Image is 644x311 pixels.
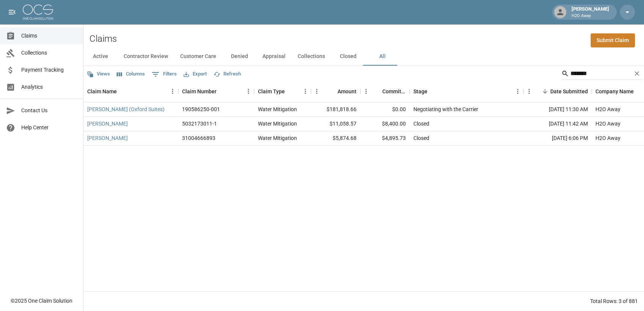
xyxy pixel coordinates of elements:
button: Clear [631,68,642,79]
div: Water Mitigation [258,105,297,113]
button: Collections [292,47,331,66]
div: Total Rows: 3 of 881 [590,297,638,305]
div: Water Mitigation [258,120,297,127]
button: Sort [217,86,227,97]
div: $5,874.68 [311,131,360,146]
button: Appraisal [256,47,292,66]
div: [DATE] 6:06 PM [523,131,592,146]
button: Refresh [212,68,243,80]
button: Sort [372,86,382,97]
img: ocs-logo-white-transparent.png [23,5,53,20]
button: Customer Care [174,47,222,66]
div: [DATE] 11:42 AM [523,117,592,131]
a: [PERSON_NAME] [87,134,128,142]
button: Select columns [115,68,147,80]
div: $11,058.57 [311,117,360,131]
h2: Claims [90,33,117,44]
button: All [365,47,399,66]
div: Negotiating with the Carrier [413,105,478,113]
a: [PERSON_NAME] (Oxford Suites) [87,105,165,113]
div: Company Name [595,81,634,102]
span: Collections [21,49,77,57]
div: Stage [410,81,523,102]
button: Menu [167,86,178,97]
button: Views [85,68,112,80]
div: dynamic tabs [83,47,644,66]
div: Stage [413,81,427,102]
button: Closed [331,47,365,66]
div: Closed [413,134,429,142]
button: Sort [117,86,127,97]
button: Menu [523,86,535,97]
div: Committed Amount [360,81,410,102]
button: Menu [243,86,254,97]
div: Claim Number [178,81,254,102]
div: 5032173011-1 [182,120,217,127]
a: Submit Claim [591,33,635,47]
div: H2O Away [595,134,620,142]
div: Amount [311,81,360,102]
div: © 2025 One Claim Solution [11,297,72,305]
div: Amount [338,81,357,102]
span: Contact Us [21,107,77,115]
div: H2O Away [595,105,620,113]
button: Export [182,68,209,80]
span: Claims [21,32,77,40]
a: [PERSON_NAME] [87,120,128,127]
div: H2O Away [595,120,620,127]
div: $181,818.66 [311,102,360,117]
span: Payment Tracking [21,66,77,74]
button: Menu [300,86,311,97]
div: Closed [413,120,429,127]
div: Committed Amount [382,81,406,102]
div: Date Submitted [550,81,588,102]
button: Denied [222,47,256,66]
div: Claim Name [87,81,117,102]
button: Active [83,47,118,66]
button: Menu [311,86,322,97]
button: Menu [512,86,523,97]
div: Claim Number [182,81,217,102]
div: Date Submitted [523,81,592,102]
div: 31004666893 [182,134,215,142]
button: Sort [427,86,438,97]
div: $4,895.73 [360,131,410,146]
div: Water Mitigation [258,134,297,142]
button: Sort [285,86,295,97]
div: Claim Type [254,81,311,102]
div: 190586250-001 [182,105,220,113]
span: Analytics [21,83,77,91]
p: H2O Away [572,13,609,19]
div: [DATE] 11:30 AM [523,102,592,117]
div: $0.00 [360,102,410,117]
button: Sort [327,86,338,97]
div: Search [561,68,642,81]
span: Help Center [21,124,77,132]
button: Contractor Review [118,47,174,66]
div: Claim Name [83,81,178,102]
div: $8,400.00 [360,117,410,131]
div: Claim Type [258,81,285,102]
button: Menu [360,86,372,97]
button: open drawer [5,5,20,20]
button: Show filters [150,68,179,80]
button: Sort [540,86,550,97]
div: [PERSON_NAME] [569,5,612,19]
